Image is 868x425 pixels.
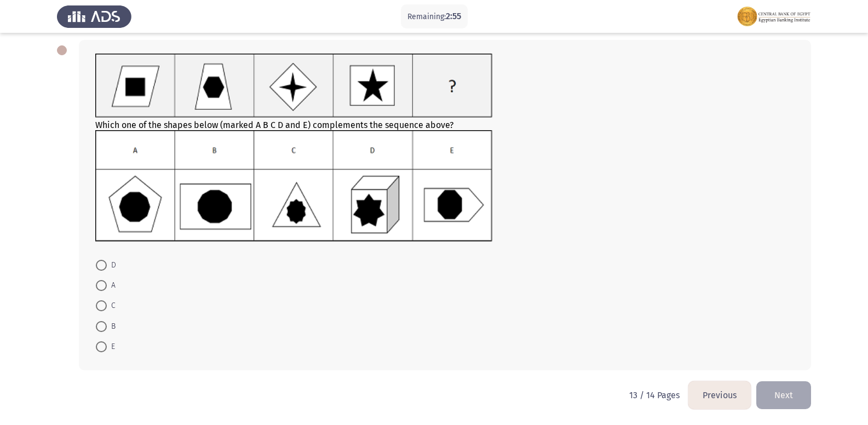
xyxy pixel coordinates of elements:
span: 2:55 [446,11,461,21]
img: UkFYMDA4M0JfQ0FUXzIwMjEucG5nMTYyMjAzMjg3MDMxMw==.png [95,130,492,242]
img: Assessment logo of FOCUS Assessment 3 Modules EN [737,1,811,32]
span: D [107,259,116,272]
p: 13 / 14 Pages [629,390,680,400]
img: UkFYMDA4M0FfMjAyMS5wbmcxNjIyMDMyODMxMzEy.png [95,54,492,118]
button: load next page [756,381,811,409]
span: E [107,340,115,353]
div: Which one of the shapes below (marked A B C D and E) complements the sequence above? [95,54,795,244]
span: B [107,320,116,333]
button: load previous page [688,381,751,409]
span: C [107,299,116,312]
span: A [107,279,116,292]
p: Remaining: [407,10,461,24]
img: Assess Talent Management logo [57,1,131,32]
